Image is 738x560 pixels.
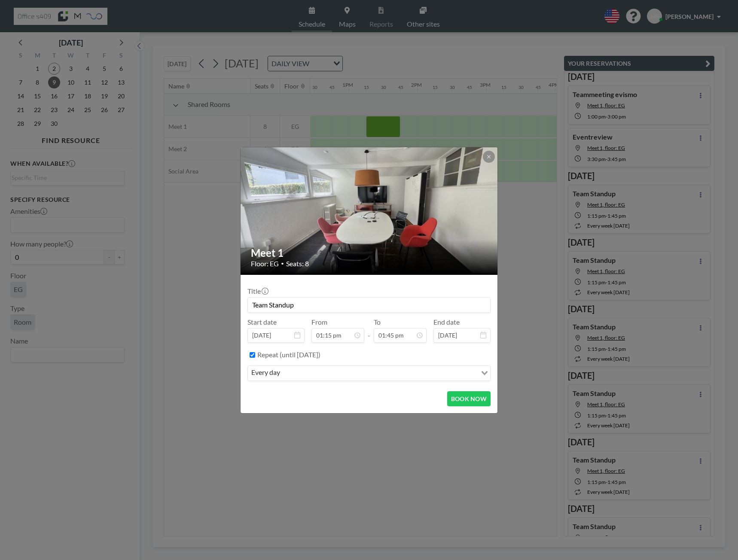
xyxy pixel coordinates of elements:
input: Natalie's reservation [248,298,490,312]
span: • [281,260,284,267]
span: Floor: EG [251,259,279,268]
label: Start date [247,318,277,326]
button: BOOK NOW [447,391,491,406]
input: Search for option [283,368,476,379]
label: Title [247,287,268,295]
label: Repeat (until [DATE]) [257,350,320,359]
label: From [311,318,327,326]
span: Seats: 8 [286,259,309,268]
label: To [374,318,381,326]
h2: Meet 1 [251,247,488,259]
span: every day [250,368,282,379]
label: End date [433,318,460,326]
div: Search for option [248,366,490,380]
span: - [368,321,370,340]
img: 537.jpg [241,114,498,307]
